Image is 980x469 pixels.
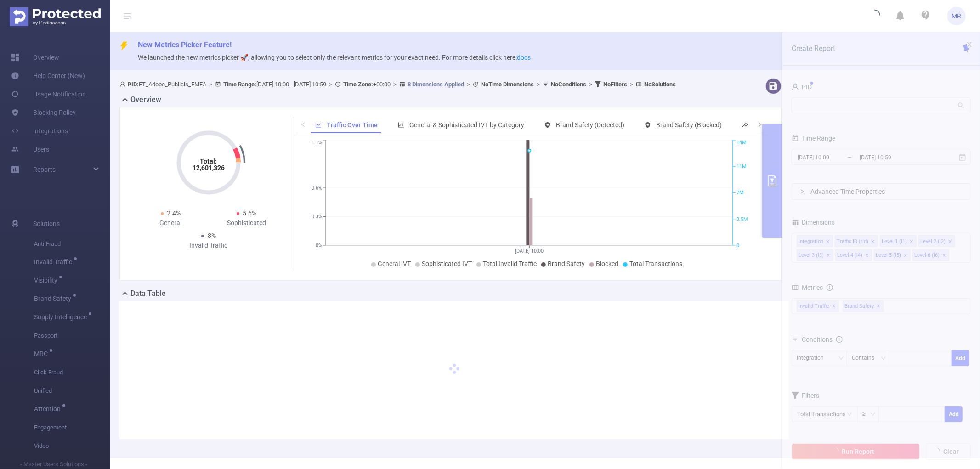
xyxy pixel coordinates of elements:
[11,140,49,158] a: Users
[736,243,739,249] tspan: 0
[119,81,676,88] span: FT_Adobe_Publicis_EMEA [DATE] 10:00 - [DATE] 10:59 +00:00
[327,121,378,129] span: Traffic Over Time
[34,350,51,357] span: MRC
[391,81,399,88] span: >
[656,121,722,129] span: Brand Safety (Blocked)
[378,260,411,267] span: General IVT
[644,81,676,88] b: No Solutions
[343,81,373,88] b: Time Zone:
[966,41,973,48] i: icon: close
[556,121,624,129] span: Brand Safety (Detected)
[757,122,763,127] i: icon: right
[315,122,322,128] i: icon: line-chart
[133,218,209,228] div: General
[119,81,128,87] i: icon: user
[34,295,74,302] span: Brand Safety
[312,185,322,191] tspan: 0.6%
[515,248,544,254] tspan: [DATE] 10:00
[11,103,76,122] a: Blocking Policy
[34,277,61,283] span: Visibility
[312,140,322,146] tspan: 1.1%
[167,209,181,217] span: 2.4%
[119,41,129,51] i: icon: thunderbolt
[629,260,682,267] span: Total Transactions
[33,215,60,233] span: Solutions
[736,164,747,170] tspan: 11M
[138,54,531,61] span: We launched the new metrics picker 🚀, allowing you to select only the relevant metrics for your e...
[422,260,472,267] span: Sophisticated IVT
[534,81,543,88] span: >
[34,418,110,437] span: Engagement
[409,121,524,129] span: General & Sophisticated IVT by Category
[481,81,534,88] b: No Time Dimensions
[34,363,110,382] span: Click Fraud
[130,288,166,299] h2: Data Table
[243,209,257,217] span: 5.6%
[869,10,880,23] i: icon: loading
[34,406,64,412] span: Attention
[398,122,404,128] i: icon: bar-chart
[517,54,531,61] a: docs
[11,85,86,103] a: Usage Notification
[223,81,256,88] b: Time Range:
[952,7,962,25] span: MR
[316,243,322,249] tspan: 0%
[193,164,225,171] tspan: 12,601,326
[138,40,232,49] span: New Metrics Picker Feature!
[208,232,216,239] span: 8%
[33,160,56,179] a: Reports
[300,122,306,127] i: icon: left
[200,158,217,165] tspan: Total:
[34,259,75,265] span: Invalid Traffic
[34,235,110,253] span: Anti-Fraud
[34,382,110,400] span: Unified
[326,81,335,88] span: >
[627,81,636,88] span: >
[171,241,247,250] div: Invalid Traffic
[966,40,973,50] button: icon: close
[33,166,56,173] span: Reports
[10,7,101,26] img: Protected Media
[11,67,85,85] a: Help Center (New)
[736,140,747,146] tspan: 14M
[209,218,284,228] div: Sophisticated
[312,214,322,220] tspan: 0.3%
[128,81,139,88] b: PID:
[736,190,744,196] tspan: 7M
[34,314,90,320] span: Supply Intelligence
[736,216,748,222] tspan: 3.5M
[603,81,627,88] b: No Filters
[464,81,473,88] span: >
[11,122,68,140] a: Integrations
[130,94,161,105] h2: Overview
[548,260,585,267] span: Brand Safety
[551,81,586,88] b: No Conditions
[34,327,110,345] span: Passport
[408,81,464,88] u: 8 Dimensions Applied
[206,81,215,88] span: >
[596,260,618,267] span: Blocked
[11,48,59,67] a: Overview
[483,260,537,267] span: Total Invalid Traffic
[34,437,110,455] span: Video
[586,81,595,88] span: >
